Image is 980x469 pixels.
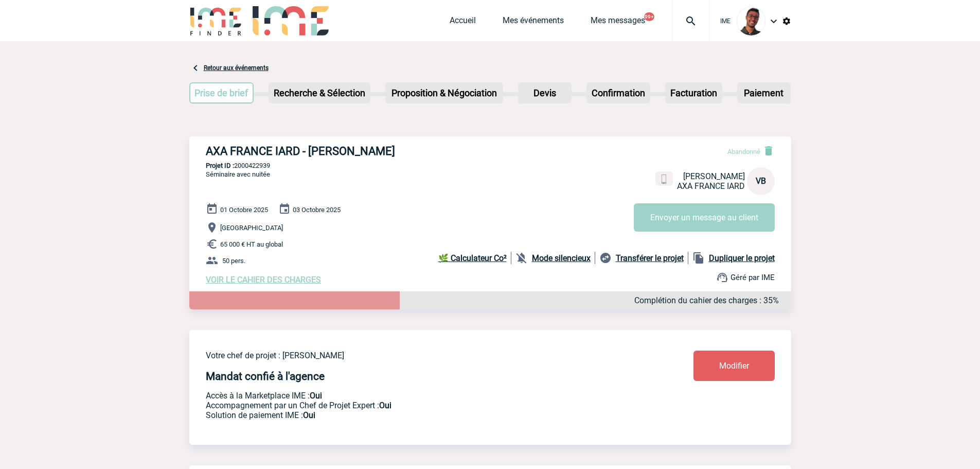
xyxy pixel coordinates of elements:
[666,83,721,102] p: Facturation
[616,253,684,263] b: Transférer le projet
[660,175,669,184] img: portable.png
[386,83,502,102] p: Proposition & Négociation
[204,64,269,72] a: Retour aux événements
[206,170,270,178] span: Séminaire avec nuitée
[220,224,283,232] span: [GEOGRAPHIC_DATA]
[206,410,633,420] p: Conformité aux process achat client, Prise en charge de la facturation, Mutualisation de plusieur...
[503,15,564,30] a: Mes événements
[206,275,321,285] a: VOIR LE CAHIER DES CHARGES
[738,83,790,102] p: Paiement
[709,253,775,263] b: Dupliquer le projet
[222,257,245,265] span: 50 pers.
[220,206,268,214] span: 01 Octobre 2025
[293,206,341,214] span: 03 Octobre 2025
[220,240,283,248] span: 65 000 € HT au global
[438,253,507,263] b: 🌿 Calculateur Co²
[379,401,391,410] b: Oui
[189,162,791,169] p: 2000422939
[720,18,730,25] span: IME
[310,391,322,401] b: Oui
[683,171,745,181] span: [PERSON_NAME]
[206,401,633,410] p: Prestation payante
[270,83,369,102] p: Recherche & Sélection
[450,15,476,30] a: Accueil
[206,351,633,360] p: Votre chef de projet : [PERSON_NAME]
[716,271,728,284] img: support.png
[190,83,253,102] p: Prise de brief
[303,410,315,420] b: Oui
[189,6,243,36] img: IME-Finder
[587,83,649,102] p: Confirmation
[719,361,749,371] span: Modifier
[730,273,775,282] span: Géré par IME
[206,370,325,383] h4: Mandat confié à l'agence
[206,162,234,169] b: Projet ID :
[644,12,654,21] button: 99+
[532,253,591,263] b: Mode silencieux
[737,7,765,36] img: 124970-0.jpg
[692,252,705,264] img: file_copy-black-24dp.png
[634,203,775,232] button: Envoyer un message au client
[206,391,633,401] p: Accès à la Marketplace IME :
[206,145,514,158] h3: AXA FRANCE IARD - [PERSON_NAME]
[438,252,511,264] a: 🌿 Calculateur Co²
[727,148,760,155] span: Abandonné
[677,181,745,191] span: AXA FRANCE IARD
[591,15,645,30] a: Mes messages
[519,83,571,102] p: Devis
[756,176,766,186] span: VB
